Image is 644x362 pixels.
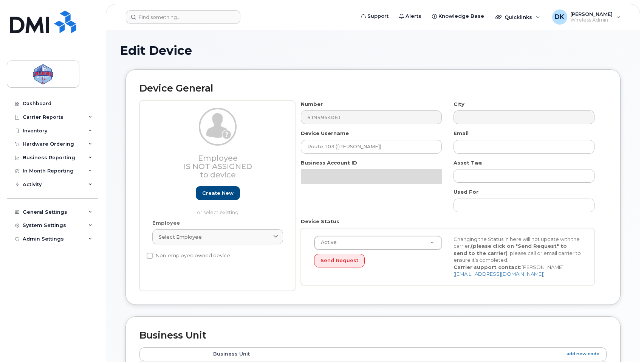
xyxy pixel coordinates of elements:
span: to device [200,170,236,179]
h2: Device General [139,83,607,94]
button: Send Request [314,254,365,268]
h2: Business Unit [139,330,607,341]
p: or select existing [152,209,283,216]
a: [EMAIL_ADDRESS][DOMAIN_NAME] [455,271,543,277]
label: Employee [152,219,180,227]
label: Device Username [301,130,349,137]
label: City [454,101,464,108]
h3: Employee [152,154,283,179]
input: Non-employee owned device [147,253,153,259]
label: Number [301,101,323,108]
label: Non-employee owned device [147,251,230,260]
strong: (please click on "Send Request" to send to the carrier) [454,243,567,256]
a: Select employee [152,229,283,244]
span: Select employee [159,233,202,241]
a: Active [314,236,442,250]
label: Email [454,130,469,137]
strong: Carrier support contact: [454,264,522,270]
h1: Edit Device [120,44,626,57]
label: Device Status [301,218,339,225]
label: Business Account ID [301,159,357,166]
a: Create new [196,186,240,200]
th: Business Unit [206,347,607,361]
span: Is not assigned [184,162,252,171]
a: add new code [567,351,599,357]
div: Changing the Status in here will not update with the carrier, , please call or email carrier to e... [448,236,587,278]
label: Asset Tag [454,159,482,166]
span: Active [316,239,337,246]
label: Used For [454,188,478,196]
